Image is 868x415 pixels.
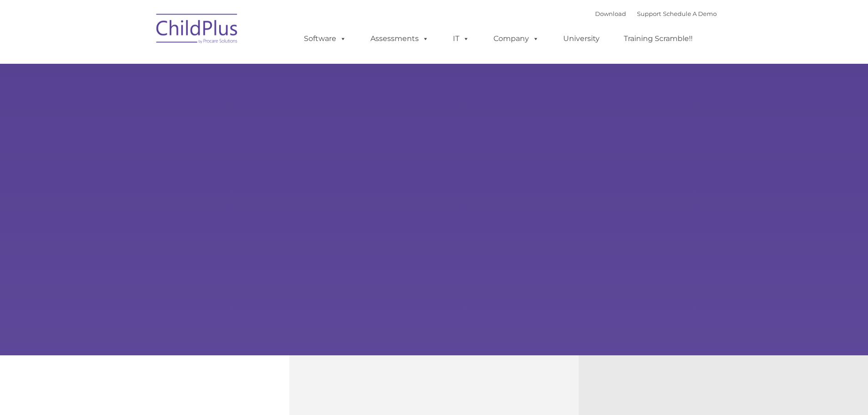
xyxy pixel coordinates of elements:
[663,10,717,17] a: Schedule A Demo
[554,30,609,48] a: University
[615,30,702,48] a: Training Scramble!!
[295,30,355,48] a: Software
[595,10,717,17] font: |
[444,30,478,48] a: IT
[361,30,438,48] a: Assessments
[152,7,243,53] img: ChildPlus by Procare Solutions
[637,10,661,17] a: Support
[595,10,626,17] a: Download
[484,30,548,48] a: Company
